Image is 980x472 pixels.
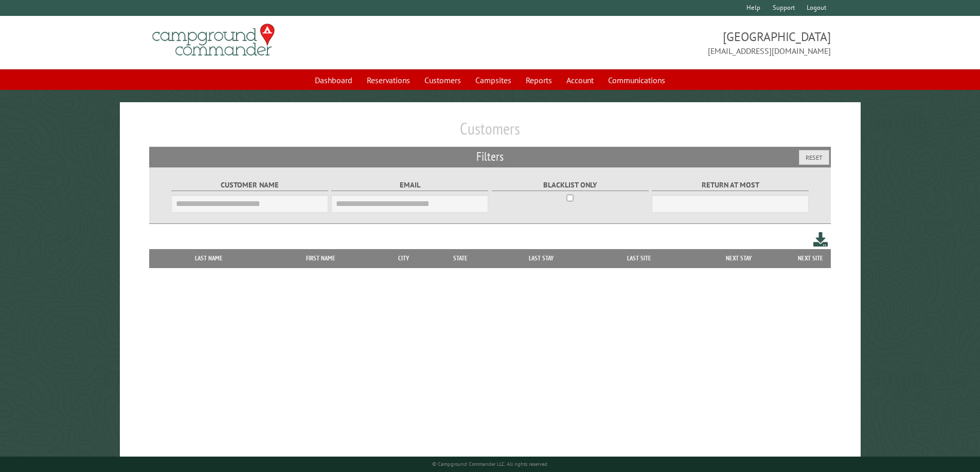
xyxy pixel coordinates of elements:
small: © Campground Commander LLC. All rights reserved. [432,461,548,467]
a: Download this customer list (.csv) [813,230,828,249]
label: Blacklist only [492,179,649,191]
th: Last Site [591,249,687,268]
h2: Filters [149,147,831,166]
a: Communications [602,70,671,90]
label: Customer Name [171,179,328,191]
th: Last Name [154,249,263,268]
a: Account [560,70,600,90]
a: Dashboard [309,70,359,90]
a: Customers [418,70,467,90]
span: [GEOGRAPHIC_DATA] [EMAIL_ADDRESS][DOMAIN_NAME] [490,28,831,57]
button: Reset [799,150,829,165]
a: Reports [520,70,558,90]
th: Last Stay [492,249,591,268]
th: Next Stay [688,249,790,268]
label: Return at most [652,179,809,191]
label: Email [331,179,488,191]
th: Next Site [790,249,831,268]
th: State [429,249,492,268]
th: First Name [263,249,378,268]
h1: Customers [149,119,831,147]
a: Reservations [361,70,416,90]
a: Campsites [469,70,518,90]
img: Campground Commander [149,20,278,60]
th: City [378,249,429,268]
